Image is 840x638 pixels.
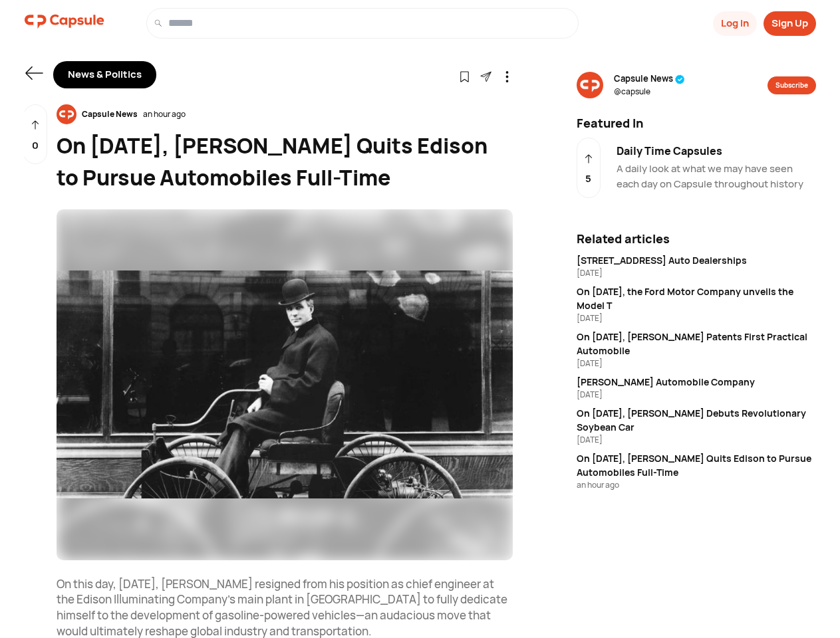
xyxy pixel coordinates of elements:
a: logo [25,8,104,39]
img: resizeImage [57,209,513,560]
button: Sign Up [764,11,816,36]
img: tick [675,74,685,84]
div: [DATE] [577,389,816,401]
p: 5 [585,171,591,187]
div: an hour ago [577,479,816,491]
div: On [DATE], the Ford Motor Company unveils the Model T [577,284,816,312]
div: On [DATE], [PERSON_NAME] Quits Edison to Pursue Automobiles Full-Time [57,130,513,193]
div: Related articles [577,230,816,248]
div: [STREET_ADDRESS] Auto Dealerships [577,253,816,267]
img: logo [25,8,104,35]
button: Subscribe [768,76,816,94]
div: [DATE] [577,267,816,279]
div: [DATE] [577,434,816,446]
div: On [DATE], [PERSON_NAME] Quits Edison to Pursue Automobiles Full-Time [577,451,816,479]
span: Capsule News [614,72,685,86]
button: Log In [713,11,757,36]
img: resizeImage [577,72,603,98]
div: Daily Time Capsules [617,143,816,159]
div: [PERSON_NAME] Automobile Company [577,375,816,389]
div: Capsule News [76,108,143,120]
p: 0 [32,138,39,154]
div: [DATE] [577,312,816,324]
img: resizeImage [57,104,76,124]
div: On [DATE], [PERSON_NAME] Debuts Revolutionary Soybean Car [577,406,816,434]
div: News & Politics [53,61,156,88]
div: [DATE] [577,358,816,370]
span: @ capsule [614,86,685,98]
div: Featured In [569,114,824,132]
div: On [DATE], [PERSON_NAME] Patents First Practical Automobile [577,330,816,358]
div: an hour ago [143,108,186,120]
div: A daily look at what we may have seen each day on Capsule throughout history [617,161,816,191]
